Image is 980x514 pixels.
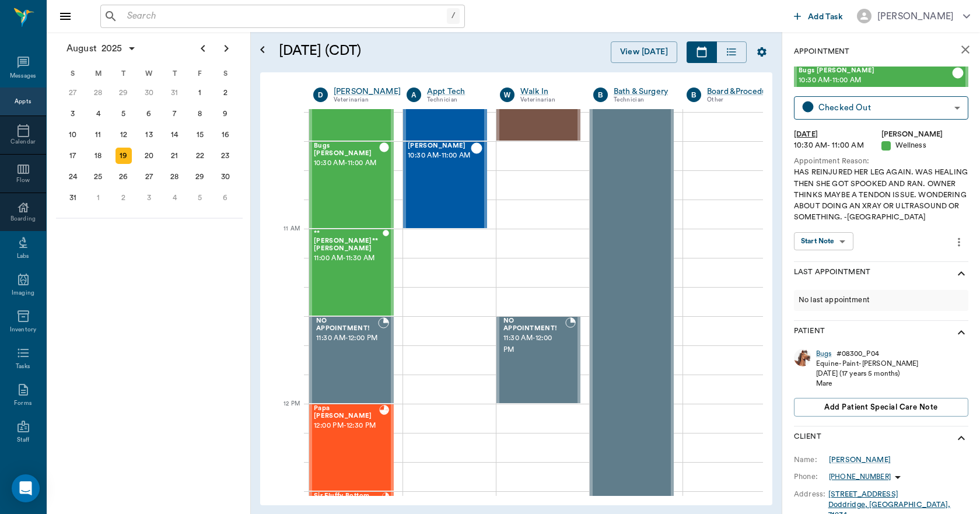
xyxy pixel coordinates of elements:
div: [PERSON_NAME] [877,9,954,23]
div: Monday, September 1, 2025 [90,190,106,206]
div: Start Note [801,235,835,248]
a: [PERSON_NAME] [334,86,401,97]
button: [PERSON_NAME] [848,5,979,27]
div: [DATE] [794,129,881,140]
span: 11:30 AM - 12:00 PM [316,333,378,344]
div: [DATE] (17 years 5 months) [816,369,919,379]
div: 11 AM [269,223,300,252]
div: No last appointment [794,290,968,310]
span: 10:30 AM - 11:00 AM [799,75,952,86]
div: Monday, July 28, 2025 [90,85,106,101]
div: Labs [17,252,29,261]
div: Equine - Paint - [PERSON_NAME] [816,359,919,369]
div: T [162,65,187,82]
div: Mare [816,379,919,389]
div: CHECKED_OUT, 11:00 AM - 11:30 AM [309,229,394,316]
button: Add Task [789,5,848,27]
button: View [DATE] [611,41,677,63]
div: Inventory [10,326,36,334]
svg: show more [954,267,968,281]
input: Search [123,8,447,25]
div: M [86,65,111,82]
div: Wellness [881,140,969,151]
div: Technician [614,95,669,105]
div: Checked Out [818,101,950,114]
div: B [593,88,608,102]
div: Thursday, August 7, 2025 [166,106,183,122]
div: Sunday, August 17, 2025 [65,148,81,164]
div: Monday, August 25, 2025 [90,169,106,185]
div: Friday, August 15, 2025 [192,127,208,143]
h5: [DATE] (CDT) [279,41,481,60]
div: READY_TO_CHECKOUT, 12:00 PM - 12:30 PM [309,404,394,491]
div: Friday, August 1, 2025 [192,85,208,101]
div: Thursday, July 31, 2025 [166,85,183,101]
span: Sir Fluffy Bottom [PERSON_NAME] [314,492,382,508]
div: Tuesday, August 12, 2025 [116,127,132,143]
div: Saturday, August 23, 2025 [217,148,233,164]
p: Client [794,431,821,445]
div: Veterinarian [520,95,576,105]
div: HAS REINJURED HER LEG AGAIN. WAS HEALING THEN SHE GOT SPOOKED AND RAN. OWNER THINKS MAYBE A TENDO... [794,167,968,223]
span: 2025 [99,40,125,57]
div: Staff [17,436,29,445]
div: Wednesday, August 20, 2025 [141,148,157,164]
div: Monday, August 4, 2025 [90,106,106,122]
div: S [60,65,86,82]
div: W [500,88,514,102]
img: Profile Image [794,349,811,366]
div: Bugs [816,349,832,359]
button: close [954,38,977,61]
a: Appt Tech [427,86,482,97]
button: Previous page [191,37,215,60]
div: Appointment Reason: [794,156,968,167]
div: Other [707,95,778,105]
div: Tuesday, September 2, 2025 [116,190,132,206]
div: Today, Tuesday, August 19, 2025 [116,148,132,164]
div: Technician [427,95,482,105]
div: Messages [10,72,37,81]
div: Sunday, August 3, 2025 [65,106,81,122]
div: Phone: [794,471,829,482]
span: [PERSON_NAME] [408,142,471,150]
button: Open calendar [256,27,269,72]
div: Saturday, August 30, 2025 [217,169,233,185]
div: Tuesday, August 5, 2025 [116,106,132,122]
p: [PHONE_NUMBER] [829,472,891,482]
div: [PERSON_NAME] [881,129,969,140]
span: **[PERSON_NAME]** [PERSON_NAME] [314,230,383,252]
span: 10:30 AM - 11:00 AM [314,158,379,169]
div: Wednesday, August 6, 2025 [141,106,157,122]
div: Wednesday, July 30, 2025 [141,85,157,101]
div: Thursday, August 28, 2025 [166,169,183,185]
div: Wednesday, August 13, 2025 [141,127,157,143]
button: Add patient Special Care Note [794,398,968,417]
div: Tuesday, August 26, 2025 [116,169,132,185]
div: Monday, August 11, 2025 [90,127,106,143]
div: / [447,8,460,24]
div: T [111,65,136,82]
svg: show more [954,326,968,340]
div: Imaging [12,289,34,298]
div: F [187,65,213,82]
a: Board &Procedures [707,86,778,97]
div: Friday, September 5, 2025 [192,190,208,206]
div: Name: [794,454,829,465]
button: August2025 [61,37,142,60]
div: Friday, August 29, 2025 [192,169,208,185]
span: 11:00 AM - 11:30 AM [314,253,383,264]
span: NO APPOINTMENT! [316,317,378,333]
div: Thursday, September 4, 2025 [166,190,183,206]
div: 12 PM [269,398,300,427]
a: Bath & Surgery [614,86,669,97]
a: [PERSON_NAME] [829,454,891,465]
div: Friday, August 22, 2025 [192,148,208,164]
a: Walk In [520,86,576,97]
div: Address: [794,489,828,499]
span: Add patient Special Care Note [824,401,937,414]
div: Saturday, August 2, 2025 [217,85,233,101]
span: NO APPOINTMENT! [503,317,565,333]
div: Saturday, September 6, 2025 [217,190,233,206]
